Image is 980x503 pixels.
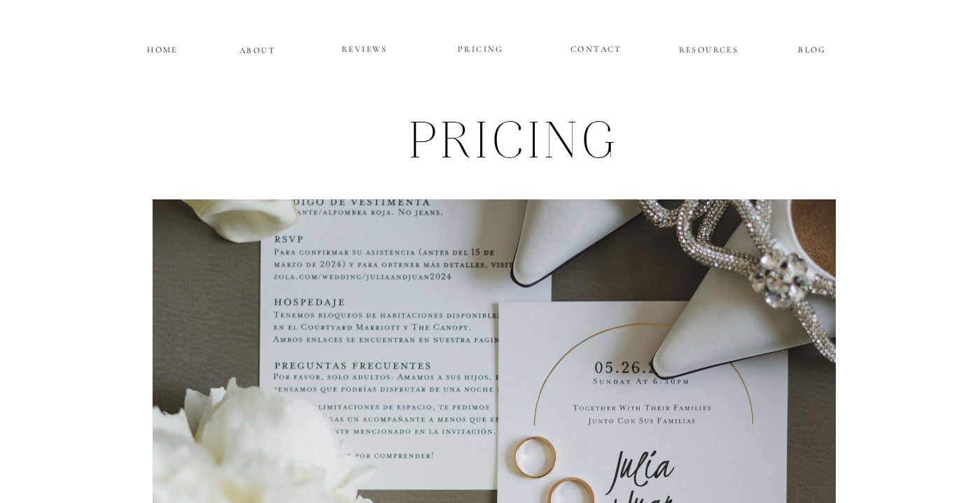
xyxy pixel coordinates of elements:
a: CONTACT [570,41,622,53]
a: BLOG [780,42,844,54]
a: PRICING [439,41,523,58]
a: RESOURCES [677,42,741,54]
a: REVIEWS [323,41,407,58]
h1: pRICING [194,107,836,183]
a: HOME [145,42,180,54]
a: ABOUT [239,43,276,55]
